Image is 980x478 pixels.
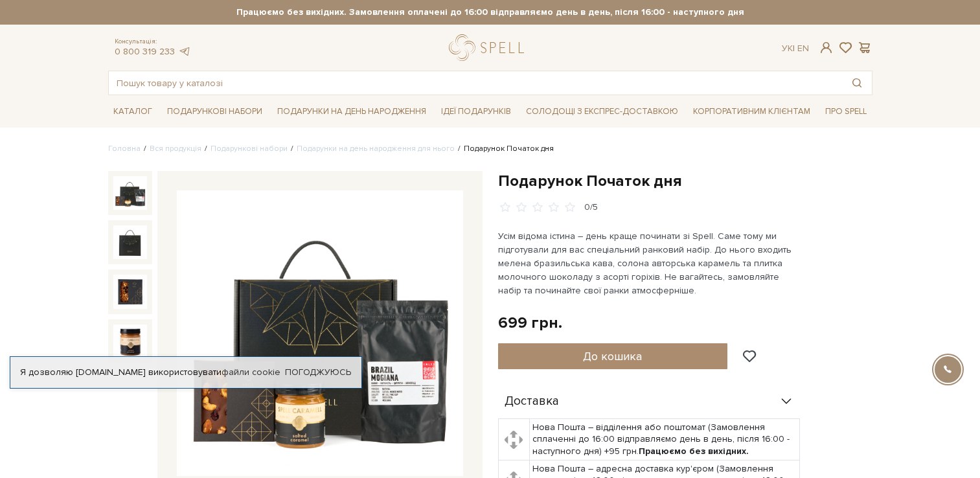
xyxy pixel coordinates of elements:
a: Подарункові набори [211,144,288,154]
td: Нова Пошта – відділення або поштомат (Замовлення сплаченні до 16:00 відправляємо день в день, піс... [529,419,799,461]
strong: Працюємо без вихідних. Замовлення оплачені до 16:00 відправляємо день в день, після 16:00 - насту... [108,6,872,18]
a: Про Spell [820,102,872,122]
span: До кошика [583,349,642,363]
h1: Подарунок Початок дня [498,171,872,191]
input: Пошук товару у каталозі [109,71,842,95]
a: Головна [108,144,141,154]
span: Консультація: [115,38,191,46]
a: Каталог [108,102,157,122]
b: Працюємо без вихідних. [639,446,749,457]
a: Вся продукція [150,144,201,154]
a: 0 800 319 233 [115,46,175,57]
a: Солодощі з експрес-доставкою [521,100,683,122]
div: Я дозволяю [DOMAIN_NAME] використовувати [10,367,361,378]
img: Подарунок Початок дня [177,190,463,477]
a: Подарунки на День народження [272,102,431,122]
a: Погоджуюсь [285,367,351,378]
img: Подарунок Початок дня [113,275,147,308]
a: файли cookie [222,367,280,378]
li: Подарунок Початок дня [455,143,554,155]
a: Ідеї подарунків [436,102,516,122]
div: 699 грн. [498,313,562,333]
span: Доставка [505,396,559,407]
a: Подарункові набори [162,102,268,122]
p: Усім відома істина – день краще починати зі Spell. Саме тому ми підготували для вас спеціальний р... [498,229,802,297]
a: Подарунки на день народження для нього [297,144,455,154]
img: Подарунок Початок дня [113,324,147,358]
span: | [793,43,795,54]
button: Пошук товару у каталозі [842,71,872,95]
div: 0/5 [584,201,598,214]
div: Ук [782,43,809,54]
button: До кошика [498,343,728,369]
a: Корпоративним клієнтам [688,102,815,122]
img: Подарунок Початок дня [113,225,147,259]
img: Подарунок Початок дня [113,176,147,210]
a: logo [449,34,530,61]
a: telegram [178,46,191,57]
a: En [797,43,809,54]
